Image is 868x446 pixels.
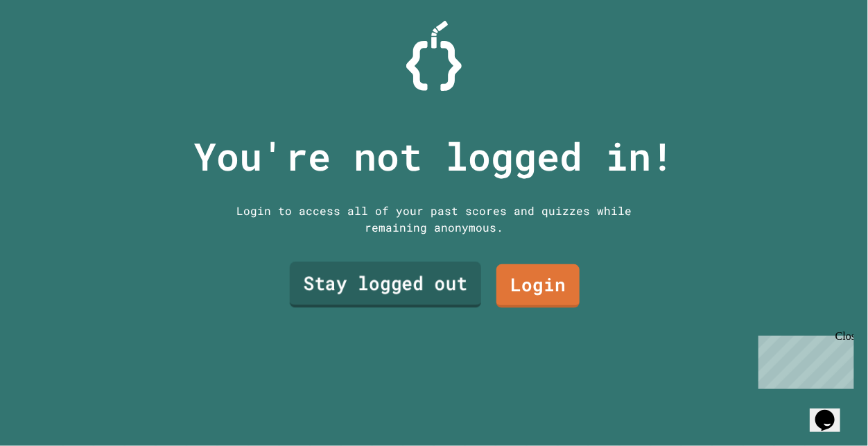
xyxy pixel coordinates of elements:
[496,264,580,308] a: Login
[290,262,481,308] a: Stay logged out
[194,128,675,185] p: You're not logged in!
[810,391,854,432] iframe: chat widget
[226,203,642,236] div: Login to access all of your past scores and quizzes while remaining anonymous.
[753,330,854,389] iframe: chat widget
[406,21,462,91] img: Logo.svg
[6,6,96,88] div: Chat with us now!Close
